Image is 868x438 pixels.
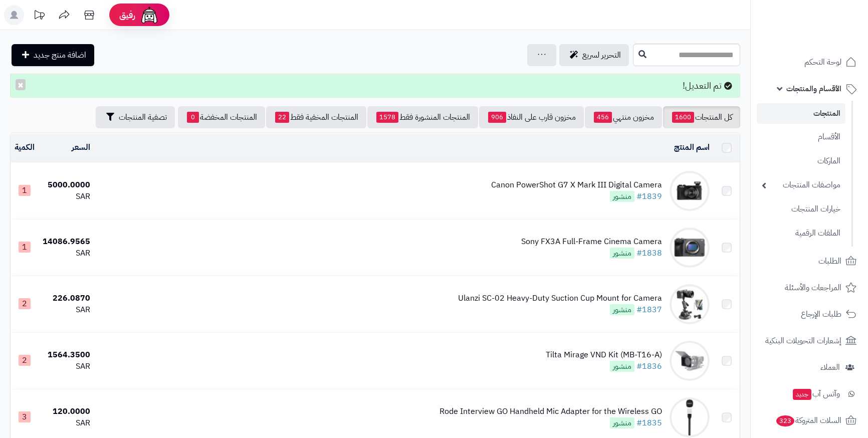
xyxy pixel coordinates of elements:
[785,281,841,295] span: المراجعات والأسئلة
[757,276,862,300] a: المراجعات والأسئلة
[775,413,841,427] span: السلات المتروكة
[757,302,862,326] a: طلبات الإرجاع
[636,360,662,372] a: #1836
[636,190,662,202] a: #1839
[670,171,710,211] img: Canon PowerShot G7 X Mark III Digital Camera
[119,111,167,123] span: تصفية المنتجات
[672,112,694,123] span: 1600
[43,349,90,361] div: 1564.3500
[34,49,86,61] span: اضافة منتج جديد
[43,191,90,202] div: SAR
[10,74,740,98] div: تم التعديل!
[757,408,862,432] a: السلات المتروكة323
[670,397,710,437] img: Rode Interview GO Handheld Mic Adapter for the Wireless GO
[546,349,662,361] div: Tilta Mirage VND Kit (MB-T16-A)
[119,9,135,21] span: رفيق
[43,179,90,191] div: 5000.0000
[491,179,662,191] div: Canon PowerShot G7 X Mark III Digital Camera
[27,5,52,28] a: تحديثات المنصة
[757,249,862,273] a: الطلبات
[178,106,265,128] a: المنتجات المخفضة0
[792,387,840,401] span: وآتس آب
[757,355,862,379] a: العملاء
[12,44,94,66] a: اضافة منتج جديد
[786,82,841,96] span: الأقسام والمنتجات
[187,112,199,123] span: 0
[479,106,584,128] a: مخزون قارب على النفاذ906
[43,406,90,417] div: 120.0000
[757,223,845,244] a: الملفات الرقمية
[663,106,740,128] a: كل المنتجات1600
[757,329,862,353] a: إشعارات التحويلات البنكية
[43,304,90,316] div: SAR
[19,355,31,366] span: 2
[19,298,31,309] span: 2
[610,191,634,202] span: منشور
[757,174,845,196] a: مواصفات المنتجات
[674,141,710,153] a: اسم المنتج
[757,382,862,406] a: وآتس آبجديد
[521,236,662,248] div: Sony FX3A Full-Frame Cinema Camera
[72,141,90,153] a: السعر
[367,106,478,128] a: المنتجات المنشورة فقط1578
[757,126,845,148] a: الأقسام
[610,248,634,259] span: منشور
[43,248,90,259] div: SAR
[670,284,710,324] img: Ulanzi SC-02 Heavy-Duty Suction Cup Mount for Camera
[582,49,621,61] span: التحرير لسريع
[43,417,90,429] div: SAR
[458,293,662,304] div: Ulanzi SC-02 Heavy-Duty Suction Cup Mount for Camera
[757,150,845,172] a: الماركات
[43,293,90,304] div: 226.0870
[610,361,634,372] span: منشور
[43,361,90,372] div: SAR
[266,106,366,128] a: المنتجات المخفية فقط22
[585,106,662,128] a: مخزون منتهي456
[275,112,289,123] span: 22
[16,79,26,90] button: ×
[820,360,840,374] span: العملاء
[488,112,506,123] span: 906
[96,106,175,128] button: تصفية المنتجات
[757,198,845,220] a: خيارات المنتجات
[559,44,629,66] a: التحرير لسريع
[15,141,35,153] a: الكمية
[440,406,662,417] div: Rode Interview GO Handheld Mic Adapter for the Wireless GO
[19,411,31,422] span: 3
[139,5,159,25] img: ai-face.png
[801,307,841,321] span: طلبات الإرجاع
[765,334,841,348] span: إشعارات التحويلات البنكية
[818,254,841,268] span: الطلبات
[636,417,662,429] a: #1835
[636,304,662,316] a: #1837
[670,228,710,268] img: Sony FX3A Full-Frame Cinema Camera
[376,112,398,123] span: 1578
[670,341,710,381] img: Tilta Mirage VND Kit (MB-T16-A)
[757,50,862,74] a: لوحة التحكم
[610,304,634,315] span: منشور
[804,55,841,69] span: لوحة التحكم
[19,242,31,253] span: 1
[594,112,612,123] span: 456
[800,27,858,48] img: logo-2.png
[610,417,634,428] span: منشور
[776,415,794,426] span: 323
[636,247,662,259] a: #1838
[43,236,90,248] div: 14086.9565
[793,389,811,400] span: جديد
[757,103,845,124] a: المنتجات
[19,185,31,196] span: 1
